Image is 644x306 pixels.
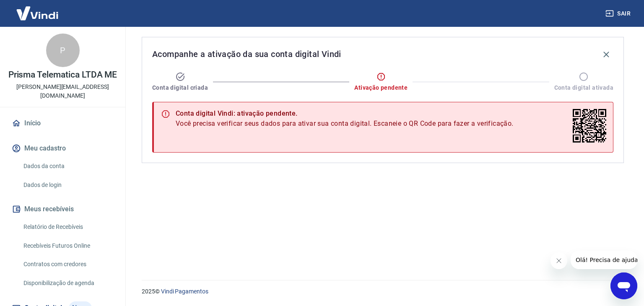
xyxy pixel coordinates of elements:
[10,114,115,132] a: Início
[610,272,637,299] iframe: Botão para abrir a janela de mensagens
[571,251,637,269] iframe: Mensagem da empresa
[5,6,70,13] span: Olá! Precisa de ajuda?
[161,288,208,295] a: Vindi Pagamentos
[20,158,115,175] a: Dados da conta
[10,200,115,218] button: Meus recebíveis
[46,34,80,67] div: P
[20,176,115,194] a: Dados de login
[176,109,514,119] div: Conta digital Vindi: ativação pendente.
[142,287,624,296] p: 2025 ©
[20,237,115,254] a: Recebíveis Futuros Online
[10,139,115,158] button: Meu cadastro
[152,83,208,92] span: Conta digital criada
[7,83,119,100] p: [PERSON_NAME][EMAIL_ADDRESS][DOMAIN_NAME]
[10,0,65,26] img: Vindi
[176,119,514,129] span: Você precisa verificar seus dados para ativar sua conta digital. Escaneie o QR Code para fazer a ...
[554,83,613,92] span: Conta digital ativada
[604,6,634,21] button: Sair
[354,83,408,92] span: Ativação pendente
[20,256,115,273] a: Contratos com credores
[20,218,115,236] a: Relatório de Recebíveis
[551,252,567,269] iframe: Fechar mensagem
[20,275,115,292] a: Disponibilização de agenda
[8,70,117,79] p: Prisma Telematica LTDA ME
[152,47,341,61] span: Acompanhe a ativação da sua conta digital Vindi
